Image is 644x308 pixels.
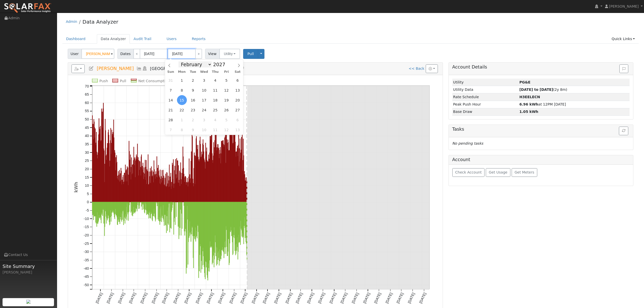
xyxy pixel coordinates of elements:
rect: onclick="" [229,150,229,202]
rect: onclick="" [219,154,220,202]
span: February 9, 2027 [188,85,198,95]
span: January 31, 2027 [166,75,176,85]
img: retrieve [26,300,30,304]
text: 40 [85,134,89,138]
span: March 6, 2027 [232,115,242,125]
h5: Tasks [452,127,630,132]
rect: onclick="" [215,118,215,202]
rect: onclick="" [195,156,195,202]
button: Pull [243,49,258,59]
a: Quick Links [608,34,639,44]
rect: onclick="" [94,119,94,202]
span: March 10, 2027 [199,125,209,135]
rect: onclick="" [92,116,93,202]
rect: onclick="" [218,145,218,202]
span: February 1, 2027 [177,75,187,85]
a: Edit User (27617) [88,66,94,71]
rect: onclick="" [202,155,202,202]
button: Check Account [452,168,485,177]
span: March 11, 2027 [210,125,220,135]
span: Dates [117,49,134,59]
span: February 18, 2027 [210,95,220,105]
a: Multi-Series Graph [136,66,142,71]
rect: onclick="" [108,143,108,202]
input: Select a User [81,49,114,59]
strong: [DATE] to [DATE] [519,88,553,92]
span: (2y 8m) [519,88,567,92]
rect: onclick="" [210,136,210,202]
span: Pull [247,52,254,56]
rect: onclick="" [238,156,238,202]
span: [PERSON_NAME] [609,4,639,8]
rect: onclick="" [111,154,111,202]
rect: onclick="" [231,123,231,202]
select: Month [178,61,212,67]
span: March 4, 2027 [210,115,220,125]
span: February 10, 2027 [199,85,209,95]
rect: onclick="" [129,141,129,202]
td: Rate Schedule [452,93,518,101]
rect: onclick="" [225,137,225,202]
rect: onclick="" [221,141,221,202]
span: February 19, 2027 [221,95,231,105]
rect: onclick="" [222,142,222,202]
text: 50 [85,117,89,121]
rect: onclick="" [230,129,230,202]
span: Get Usage [489,170,507,174]
rect: onclick="" [141,155,141,202]
span: Sun [165,70,176,74]
rect: onclick="" [213,156,213,202]
span: [PERSON_NAME] [97,66,134,71]
h5: Account [452,157,470,162]
text: Pull [120,79,126,83]
span: February 11, 2027 [210,85,220,95]
rect: onclick="" [194,153,194,202]
a: Data Analyzer [97,34,130,44]
rect: onclick="" [96,145,96,202]
span: March 3, 2027 [199,115,209,125]
img: SolarFax [4,3,51,13]
span: Sat [232,70,243,74]
rect: onclick="" [244,156,244,202]
input: Year [212,62,230,67]
rect: onclick="" [218,149,219,202]
span: February 22, 2027 [177,105,187,115]
span: February 25, 2027 [210,105,220,115]
rect: onclick="" [217,151,217,202]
